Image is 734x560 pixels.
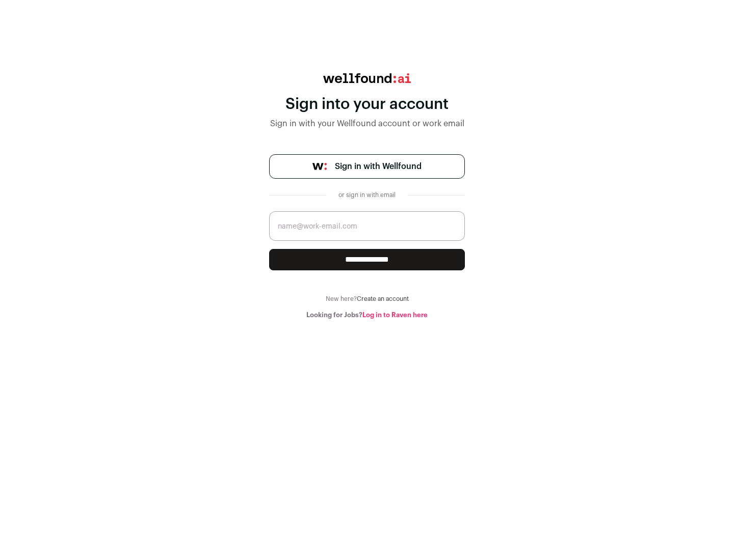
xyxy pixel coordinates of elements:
[269,118,465,130] div: Sign in with your Wellfound account or work email
[334,191,400,199] div: or sign in with email
[323,73,411,83] img: wellfound:ai
[269,311,465,319] div: Looking for Jobs?
[357,296,409,302] a: Create an account
[269,295,465,303] div: New here?
[269,154,465,179] a: Sign in with Wellfound
[269,95,465,114] div: Sign into your account
[312,163,327,170] img: wellfound-symbol-flush-black-fb3c872781a75f747ccb3a119075da62bfe97bd399995f84a933054e44a575c4.png
[362,312,428,318] a: Log in to Raven here
[269,211,465,241] input: name@work-email.com
[335,160,422,173] span: Sign in with Wellfound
